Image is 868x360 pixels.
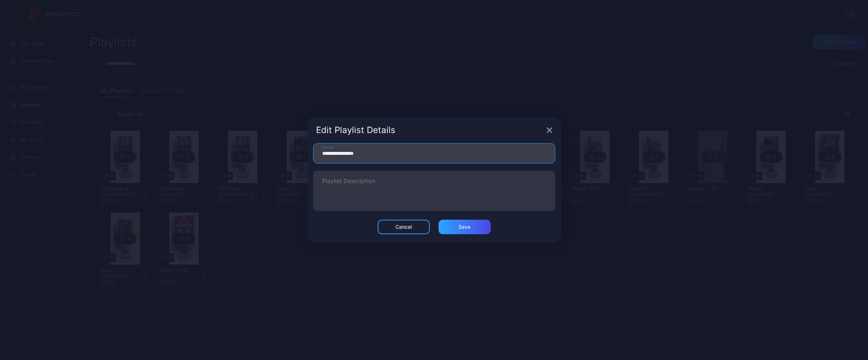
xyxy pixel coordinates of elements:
div: Save [458,224,470,230]
div: Cancel [395,224,412,230]
input: Name [313,143,555,164]
button: Cancel [378,220,430,234]
textarea: Playlist Description [322,178,546,203]
div: Edit Playlist Details [316,126,544,135]
button: Save [439,220,491,234]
